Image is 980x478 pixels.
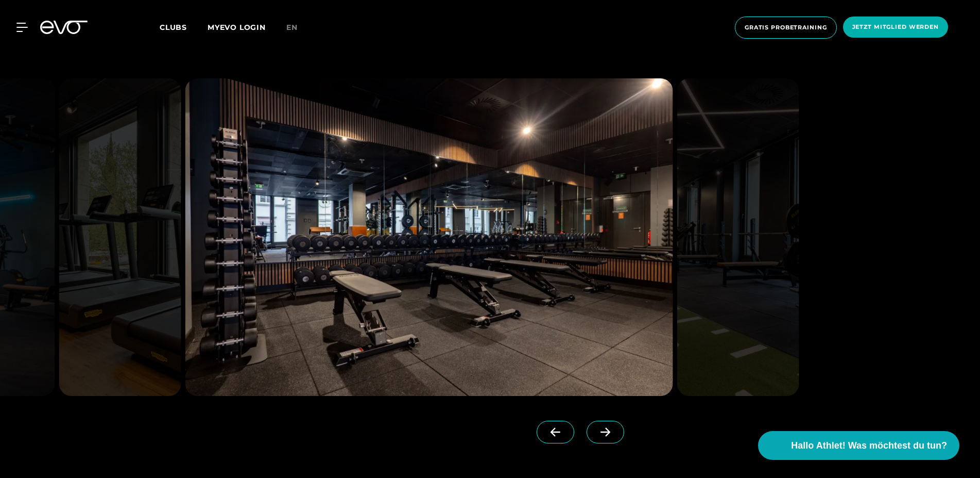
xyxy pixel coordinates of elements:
img: evofitness [677,78,799,396]
img: evofitness [185,78,673,396]
a: Clubs [160,22,208,32]
span: Clubs [160,23,187,32]
span: en [286,23,298,32]
span: Hallo Athlet! Was möchtest du tun? [791,439,947,453]
a: en [286,22,310,34]
a: Gratis Probetraining [732,17,840,39]
a: Jetzt Mitglied werden [840,17,951,39]
span: Jetzt Mitglied werden [852,23,939,31]
button: Hallo Athlet! Was möchtest du tun? [758,431,959,460]
img: evofitness [59,78,181,396]
a: MYEVO LOGIN [208,23,266,32]
span: Gratis Probetraining [745,23,827,32]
